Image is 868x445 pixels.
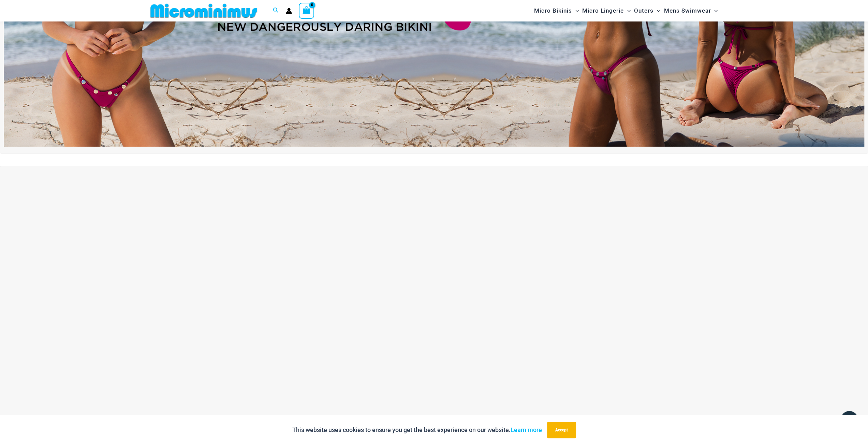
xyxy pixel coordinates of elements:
a: Mens SwimwearMenu ToggleMenu Toggle [662,2,719,19]
a: View Shopping Cart, empty [299,3,314,18]
a: Micro LingerieMenu ToggleMenu Toggle [580,2,632,19]
span: Menu Toggle [572,2,579,19]
span: Outers [634,2,653,19]
span: Menu Toggle [711,2,718,19]
span: Micro Lingerie [582,2,624,19]
a: Search icon link [273,6,279,15]
a: OutersMenu ToggleMenu Toggle [632,2,662,19]
a: Micro BikinisMenu ToggleMenu Toggle [532,2,580,19]
p: This website uses cookies to ensure you get the best experience on our website. [292,425,542,435]
span: Mens Swimwear [664,2,711,19]
span: Menu Toggle [624,2,631,19]
span: Micro Bikinis [534,2,572,19]
nav: Site Navigation [531,1,721,20]
a: Account icon link [286,8,292,14]
span: Menu Toggle [653,2,660,19]
a: Learn more [511,426,542,433]
img: MM SHOP LOGO FLAT [148,3,260,18]
button: Accept [547,422,576,438]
